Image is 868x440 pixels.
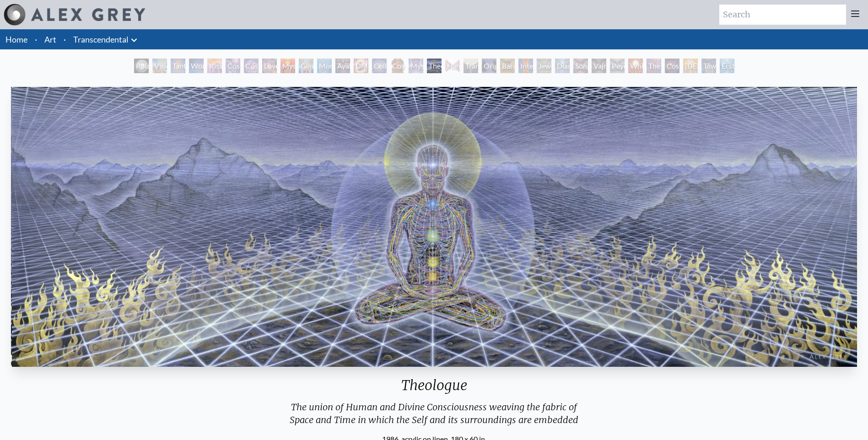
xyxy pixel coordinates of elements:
[719,5,846,25] input: Search
[44,33,56,46] a: Art
[262,59,277,73] div: Love is a Cosmic Force
[372,59,387,73] div: Collective Vision
[445,59,460,73] div: Hands that See
[134,59,149,73] div: Polar Unity Spiral
[683,59,698,73] div: [DEMOGRAPHIC_DATA]
[720,59,734,73] div: Ecstasy
[592,59,606,73] div: Vajra Being
[701,59,716,73] div: Toward the One
[207,59,222,73] div: Kiss of the [MEDICAL_DATA]
[171,59,185,73] div: Tantra
[390,59,405,73] div: Cosmic [DEMOGRAPHIC_DATA]
[354,59,368,73] div: DMT - The Spirit Molecule
[229,401,639,434] div: The union of Human and Divine Consciousness weaving the fabric of Space and Time in which the Sel...
[409,59,423,73] div: Mystic Eye
[647,59,661,73] div: The Great Turn
[427,59,442,73] div: Theologue
[5,34,27,44] a: Home
[665,59,679,73] div: Cosmic Consciousness
[335,59,350,73] div: Ayahuasca Visitation
[226,59,240,73] div: Cosmic Creativity
[610,59,625,73] div: Peyote Being
[7,377,861,401] div: Theologue
[244,59,259,73] div: Cosmic Artist
[464,59,478,73] div: Transfiguration
[628,59,643,73] div: White Light
[31,29,41,49] li: ·
[537,59,551,73] div: Jewel Being
[555,59,570,73] div: Diamond Being
[518,59,533,73] div: Interbeing
[317,59,332,73] div: Monochord
[60,29,70,49] li: ·
[500,59,515,73] div: Bardo Being
[152,59,167,73] div: Visionary Origin of Language
[482,59,496,73] div: Original Face
[11,87,857,367] img: Theologue-1986-Alex-Grey-watermarked-1624393305.jpg
[299,59,313,73] div: Glimpsing the Empyrean
[73,33,129,46] a: Transcendental
[189,59,204,73] div: Wonder
[573,59,588,73] div: Song of Vajra Being
[280,59,295,73] div: Mysteriosa 2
